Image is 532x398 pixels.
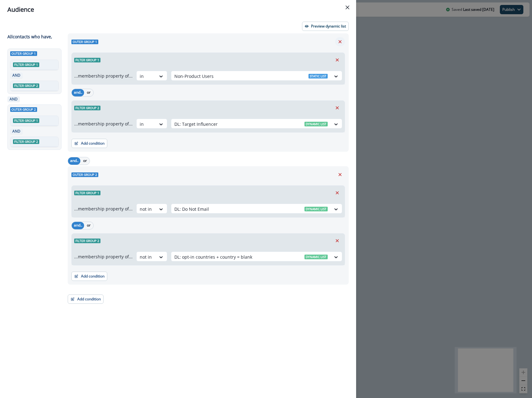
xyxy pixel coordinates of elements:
button: Remove [332,188,342,197]
button: Add condition [71,272,107,281]
button: Preview dynamic list [302,22,349,31]
button: Remove [335,37,345,46]
span: Outer group 2 [71,172,98,177]
span: Outer group 1 [10,51,37,56]
span: Filter group 2 [13,139,39,144]
button: and.. [72,89,84,96]
p: AND [11,73,21,78]
button: and.. [68,157,80,165]
p: All contact s who have, [7,33,52,40]
div: Audience [7,5,349,14]
button: Close [343,2,352,12]
span: Filter group 2 [74,239,100,243]
button: or [80,157,90,165]
p: ...membership property of... [74,253,133,260]
span: Outer group 2 [10,107,37,112]
span: Outer group 1 [71,40,98,44]
button: Add condition [68,294,104,304]
button: Remove [332,55,342,65]
p: ...membership property of... [74,205,133,212]
span: Filter group 1 [74,191,100,195]
button: Remove [332,236,342,245]
button: or [84,89,93,96]
p: ...membership property of... [74,73,133,79]
span: Filter group 1 [74,58,100,62]
button: Remove [332,103,342,112]
span: Filter group 1 [13,118,39,123]
span: Filter group 2 [74,106,100,110]
span: Filter group 2 [13,83,39,88]
span: Filter group 1 [13,62,39,67]
button: or [84,222,93,229]
button: and.. [72,222,84,229]
p: Preview dynamic list [311,24,346,28]
p: AND [11,129,21,134]
button: Add condition [71,139,107,148]
p: AND [9,96,19,102]
p: ...membership property of... [74,121,133,127]
button: Remove [335,170,345,179]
